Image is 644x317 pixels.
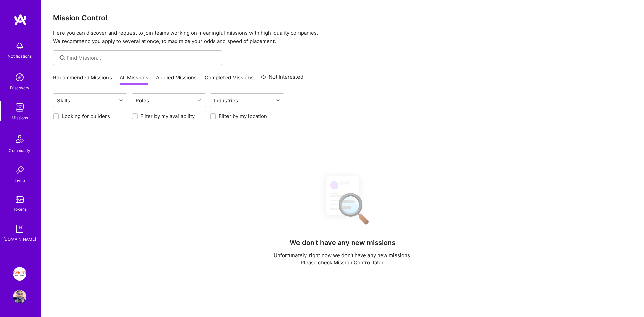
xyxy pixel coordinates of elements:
[13,164,26,177] img: Invite
[67,54,217,62] input: overall type: UNKNOWN_TYPE server type: NO_SERVER_DATA heuristic type: UNKNOWN_TYPE label: Find M...
[120,74,148,85] a: All Missions
[151,97,152,104] input: overall type: UNKNOWN_TYPE server type: NO_SERVER_DATA heuristic type: UNKNOWN_TYPE label: Roles ...
[219,113,267,120] label: Filter by my location
[58,54,66,62] i: icon SearchGrey
[212,96,240,105] div: Industries
[62,113,110,120] label: Looking for builders
[8,53,32,60] div: Notifications
[55,96,72,105] div: Skills
[13,267,26,281] img: Insight Partners: Data & AI - Sourcing
[13,101,26,114] img: teamwork
[9,147,30,154] div: Community
[273,252,411,259] p: Unfortunately, right now we don't have any new missions.
[119,99,123,102] i: icon Chevron
[3,236,36,243] div: [DOMAIN_NAME]
[261,73,303,85] a: Not Interested
[11,114,28,121] div: Missions
[13,71,26,84] img: discovery
[273,259,411,266] p: Please check Mission Control later.
[15,177,25,184] div: Invite
[13,39,26,53] img: bell
[72,97,73,104] input: overall type: UNKNOWN_TYPE server type: NO_SERVER_DATA heuristic type: UNKNOWN_TYPE label: Skills...
[14,14,27,26] img: logo
[314,170,371,229] img: No Results
[140,113,195,120] label: Filter by my availability
[156,74,197,85] a: Applied Missions
[276,99,280,102] i: icon Chevron
[205,74,254,85] a: Completed Missions
[11,290,28,303] a: User Avatar
[11,131,28,147] img: Community
[13,205,27,213] div: Tokens
[134,96,151,105] div: Roles
[53,74,112,85] a: Recommended Missions
[240,97,241,104] input: overall type: UNKNOWN_TYPE server type: NO_SERVER_DATA heuristic type: UNKNOWN_TYPE label: Indust...
[53,29,632,45] p: Here you can discover and request to join teams working on meaningful missions with high-quality ...
[11,267,28,281] a: Insight Partners: Data & AI - Sourcing
[53,14,632,22] h3: Mission Control
[10,84,29,91] div: Discovery
[198,99,201,102] i: icon Chevron
[13,290,26,303] img: User Avatar
[290,239,396,247] h4: We don't have any new missions
[13,222,26,236] img: guide book
[16,196,24,203] img: tokens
